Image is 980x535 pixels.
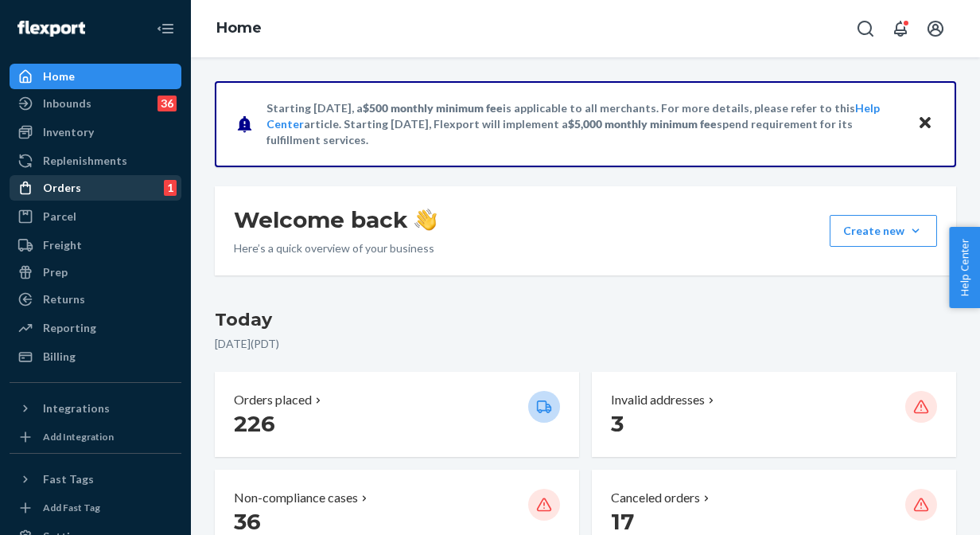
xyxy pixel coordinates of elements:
div: Returns [43,291,85,307]
span: 3 [611,410,624,437]
div: Parcel [43,209,76,225]
a: Reporting [10,315,181,341]
span: $500 monthly minimum fee [363,101,503,115]
div: 1 [164,180,177,196]
a: Freight [10,232,181,258]
div: Inventory [43,124,94,140]
p: Invalid addresses [611,391,705,409]
button: Help Center [949,227,980,308]
a: Orders1 [10,175,181,201]
span: 17 [611,508,634,535]
img: Flexport logo [17,21,85,37]
a: Prep [10,260,181,285]
button: Open Search Box [850,13,881,45]
p: Non-compliance cases [234,489,358,507]
button: Fast Tags [10,467,181,492]
div: Inbounds [43,96,91,111]
div: Add Integration [43,430,114,443]
span: 36 [234,508,261,535]
span: $5,000 monthly minimum fee [568,117,717,131]
ol: breadcrumbs [204,6,274,52]
div: Add Fast Tag [43,501,100,514]
p: Here’s a quick overview of your business [234,240,437,256]
div: Home [43,68,75,84]
span: 226 [234,410,275,437]
button: Close Navigation [150,13,181,45]
div: Billing [43,349,76,365]
button: Create new [830,215,937,247]
div: 36 [157,96,177,111]
p: [DATE] ( PDT ) [215,336,956,352]
h1: Welcome back [234,205,437,234]
button: Open account menu [920,13,951,45]
a: Add Integration [10,428,181,447]
a: Inbounds36 [10,91,181,116]
div: Orders [43,180,81,196]
a: Returns [10,287,181,312]
button: Orders placed 226 [215,372,579,457]
button: Close [915,112,935,135]
img: hand-wave emoji [414,209,437,231]
a: Inventory [10,119,181,145]
button: Invalid addresses 3 [592,372,956,457]
a: Add Fast Tag [10,498,181,517]
a: Parcel [10,204,181,229]
div: Replenishments [43,153,127,169]
a: Billing [10,344,181,369]
p: Canceled orders [611,489,700,507]
div: Integrations [43,400,110,416]
div: Freight [43,237,82,253]
div: Reporting [43,320,96,336]
p: Starting [DATE], a is applicable to all merchants. For more details, please refer to this article... [266,100,902,148]
div: Prep [43,264,68,280]
h3: Today [215,307,956,333]
a: Home [10,64,181,89]
div: Fast Tags [43,471,94,487]
button: Integrations [10,396,181,421]
a: Replenishments [10,148,181,174]
button: Open notifications [885,13,916,45]
span: Support [33,11,91,25]
a: Home [216,19,262,37]
p: Orders placed [234,391,312,409]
